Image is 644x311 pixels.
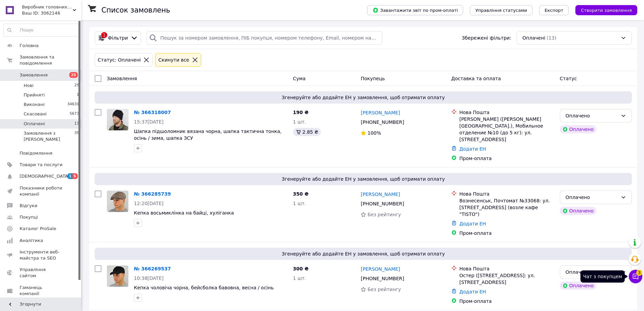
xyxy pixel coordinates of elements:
div: 2.85 ₴ [293,128,321,136]
span: 1 [77,92,79,98]
img: Фото товару [107,191,128,212]
a: № 366269537 [134,266,171,271]
a: № 366285739 [134,191,171,197]
span: Без рейтингу [367,212,401,217]
span: Управління статусами [475,8,527,13]
span: Відгуки [20,203,37,209]
div: Оплачено [566,112,618,119]
input: Пошук за номером замовлення, ПІБ покупця, номером телефону, Email, номером накладної [146,31,382,45]
a: [PERSON_NAME] [361,109,400,116]
div: Пром-оплата [459,155,554,162]
span: Згенеруйте або додайте ЕН у замовлення, щоб отримати оплату [97,250,629,257]
span: Показники роботи компанії [20,185,63,197]
span: (13) [547,35,556,41]
span: 25 [69,72,78,78]
span: 1 шт. [293,275,306,281]
a: Кепка чоловіча чорна, бейсболка бавовна, весна / осінь [134,285,273,290]
span: Інструменти веб-майстра та SEO [20,249,63,261]
h1: Список замовлень [101,6,170,14]
a: Фото товару [107,191,128,212]
span: Нові [24,83,33,89]
a: Додати ЕН [459,221,486,226]
span: 12:20[DATE] [134,201,164,206]
span: 15:37[DATE] [134,119,164,125]
span: 25 [74,83,79,89]
span: 100% [367,130,381,136]
span: Покупці [20,214,38,220]
span: Без рейтингу [367,287,401,292]
div: Статус: Оплачені [96,56,142,64]
a: [PERSON_NAME] [361,191,400,198]
span: Згенеруйте або додайте ЕН у замовлення, щоб отримати оплату [97,176,629,182]
span: 34631 [67,102,79,108]
span: Оплачені [522,35,545,41]
button: Завантажити звіт по пром-оплаті [367,5,463,15]
div: Чат з покупцем [580,270,625,283]
div: Пром-оплата [459,298,554,305]
span: Створити замовлення [581,8,632,13]
a: Додати ЕН [459,146,486,152]
div: Нова Пошта [459,191,554,197]
span: Товари та послуги [20,162,63,168]
div: Оплачено [560,125,596,133]
span: Оплачені [24,121,45,127]
span: 190 ₴ [293,110,309,115]
a: Створити замовлення [569,7,637,13]
input: Пошук [4,24,79,36]
span: 1 [67,173,73,179]
a: Фото товару [107,109,128,131]
a: Шапка підшоломник вязана чорна, шапка тактична тонка, осінь / зима, шапка ЗСУ [134,129,282,141]
span: Виконані [24,102,45,108]
span: 5673 [70,111,79,117]
div: Оплачено [560,207,596,215]
span: Фільтри [108,35,128,41]
div: [PHONE_NUMBER] [359,199,405,208]
span: Каталог ProSale [20,226,56,232]
div: Нова Пошта [459,265,554,272]
img: Фото товару [107,109,128,130]
div: [PERSON_NAME] ([PERSON_NAME][GEOGRAPHIC_DATA].), Мобильное отделение №10 (до 5 кг): ул. [STREET_A... [459,116,554,143]
button: Експорт [539,5,569,15]
span: 35 [74,130,79,142]
span: [DEMOGRAPHIC_DATA] [20,173,70,179]
span: 1 шт. [293,201,306,206]
span: Згенеруйте або додайте ЕН у замовлення, щоб отримати оплату [97,94,629,101]
span: Замовлення [20,72,48,78]
button: Управління статусами [470,5,532,15]
div: Ваш ID: 3062146 [22,10,81,16]
span: Кепка восьмиклінка на байці, хуліганка [134,210,234,216]
span: Прийняті [24,92,45,98]
a: [PERSON_NAME] [361,266,400,272]
img: Фото товару [107,266,128,287]
div: Cкинути все [157,56,190,64]
span: Замовлення з [PERSON_NAME] [24,130,74,142]
span: Cума [293,76,306,81]
button: Чат з покупцем3 [629,270,642,283]
span: 350 ₴ [293,191,309,197]
a: № 366318007 [134,110,171,115]
span: Статус [560,76,577,81]
div: Вознесенськ, Почтомат №33068: ул. [STREET_ADDRESS] (возле кафе "TISTO") [459,197,554,218]
a: Додати ЕН [459,289,486,294]
span: Завантажити звіт по пром-оплаті [373,7,458,13]
span: Покупець [361,76,385,81]
div: Нова Пошта [459,109,554,116]
div: Остер ([STREET_ADDRESS]: ул. [STREET_ADDRESS] [459,272,554,286]
div: [PHONE_NUMBER] [359,274,405,283]
div: Оплачено [560,282,596,290]
span: Доставка та оплата [451,76,501,81]
div: Оплачено [566,268,618,276]
span: 13 [74,121,79,127]
span: Скасовані [24,111,47,117]
div: Оплачено [566,194,618,201]
span: Замовлення [107,76,137,81]
span: Збережені фільтри: [462,35,511,41]
span: Повідомлення [20,150,52,156]
span: Гаманець компанії [20,285,63,297]
span: 5 [72,173,78,179]
span: 10:38[DATE] [134,275,164,281]
span: 1 шт. [293,119,306,125]
span: Експорт [545,8,564,13]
